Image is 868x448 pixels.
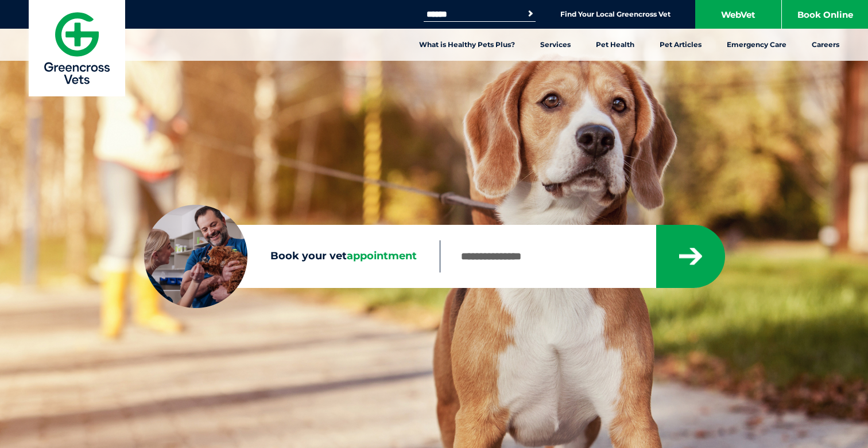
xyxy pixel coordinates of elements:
a: Pet Articles [647,29,714,61]
a: Careers [799,29,852,61]
a: Find Your Local Greencross Vet [560,10,671,19]
span: appointment [347,250,417,262]
a: Emergency Care [714,29,799,61]
a: Pet Health [583,29,647,61]
a: Services [528,29,583,61]
label: Book your vet [144,248,440,265]
button: Search [525,8,536,20]
a: What is Healthy Pets Plus? [406,29,528,61]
